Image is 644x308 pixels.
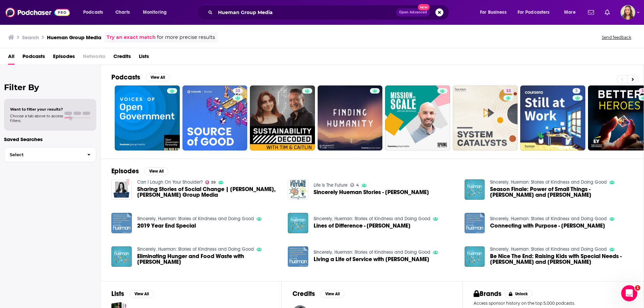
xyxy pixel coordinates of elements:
span: Logged in as adriana.guzman [621,5,635,20]
img: 2019 Year End Special [111,213,132,233]
a: Connecting with Purpose - Susan McPherson [490,223,605,229]
a: 3 [520,85,585,150]
a: 3 [573,88,580,94]
a: ListsView All [111,290,154,298]
span: Be Nice The End: Raising Kids with Special Needs - [PERSON_NAME] and [PERSON_NAME] [490,253,633,265]
a: 23 [233,88,243,94]
a: Sincerely, Hueman: Stories of Kindness and Doing Good [490,216,607,222]
span: New [418,4,430,10]
a: Try an exact match [107,34,156,41]
button: Open AdvancedNew [396,8,430,16]
a: Sincerely, Hueman: Stories of Kindness and Doing Good [314,216,430,222]
button: Select [4,147,96,162]
img: Living a Life of Service with Mike Burns [288,246,308,267]
a: Life Is The Future [314,182,347,188]
img: Season Finale: Power of Small Things - Emma Yang and Kenton Lee [465,179,485,200]
img: Sharing Stories of Social Change | Camille Laurente, Hueman Group Media [111,179,132,200]
div: Search podcasts, credits, & more... [203,5,455,20]
h2: Episodes [111,167,139,175]
a: PodcastsView All [111,73,170,81]
a: EpisodesView All [111,167,168,175]
a: Can I Laugh On Your Shoulder? [137,179,203,185]
button: Send feedback [600,35,633,40]
a: 33 [453,85,518,150]
a: Eliminating Hunger and Food Waste with Jasmine Crowe [137,253,280,265]
img: Sincerely Hueman Stories - Maverick Aquino [288,179,308,200]
a: Credits [113,51,131,65]
span: Connecting with Purpose - [PERSON_NAME] [490,223,605,229]
a: Lists [139,51,149,65]
span: Sincerely Hueman Stories - [PERSON_NAME] [314,189,429,195]
a: Living a Life of Service with Mike Burns [314,256,429,262]
span: Select [4,152,82,157]
a: Sincerely, Hueman: Stories of Kindness and Doing Good [137,246,254,252]
a: Lines of Difference - Michael McKee [314,223,411,229]
span: for more precise results [157,34,215,41]
img: User Profile [621,5,635,20]
iframe: Intercom live chat [621,285,637,301]
span: Living a Life of Service with [PERSON_NAME] [314,256,429,262]
span: Want to filter your results? [10,107,63,112]
span: Choose a tab above to access filters. [10,114,63,123]
a: Season Finale: Power of Small Things - Emma Yang and Kenton Lee [490,186,633,198]
span: 1 [635,285,640,291]
img: Eliminating Hunger and Food Waste with Jasmine Crowe [111,246,132,267]
a: 39 [205,180,216,184]
span: 39 [211,181,216,184]
button: Show profile menu [621,5,635,20]
p: Saved Searches [4,136,96,142]
a: Sincerely, Hueman: Stories of Kindness and Doing Good [490,246,607,252]
button: Unlock [504,290,533,298]
a: 33 [503,88,514,94]
a: Be Nice The End: Raising Kids with Special Needs - Carissa Tozzi and Gena Mann [490,253,633,265]
a: Podcasts [22,51,45,65]
a: Show notifications dropdown [602,7,612,18]
p: Access sponsor history on the top 5,000 podcasts. [474,301,633,306]
span: 3 [575,88,578,95]
span: 23 [235,88,240,95]
span: 4 [356,184,359,187]
button: open menu [138,7,175,18]
button: open menu [78,7,112,18]
h3: Hueman Group Media [47,34,101,41]
span: Charts [115,8,130,17]
a: Podchaser - Follow, Share and Rate Podcasts [5,6,70,19]
img: Lines of Difference - Michael McKee [288,213,308,233]
input: Search podcasts, credits, & more... [215,7,396,18]
button: View All [320,290,344,298]
a: All [8,51,14,65]
span: For Podcasters [518,8,550,17]
span: Season Finale: Power of Small Things - [PERSON_NAME] and [PERSON_NAME] [490,186,633,198]
a: Sincerely, Hueman: Stories of Kindness and Doing Good [490,179,607,185]
a: Sincerely Hueman Stories - Maverick Aquino [314,189,429,195]
button: View All [146,73,170,81]
h2: Podcasts [111,73,140,81]
a: 4 [350,183,359,187]
span: Lines of Difference - [PERSON_NAME] [314,223,411,229]
a: Episodes [53,51,75,65]
button: View All [129,290,154,298]
h2: Brands [474,290,501,298]
h2: Credits [292,290,315,298]
h2: Lists [111,290,124,298]
span: For Business [480,8,506,17]
a: Show notifications dropdown [585,7,597,18]
a: Connecting with Purpose - Susan McPherson [465,213,485,233]
a: 23 [182,85,248,150]
span: Open Advanced [399,11,427,14]
a: Sincerely, Hueman: Stories of Kindness and Doing Good [137,216,254,222]
a: Charts [111,7,134,18]
a: 2019 Year End Special [137,223,196,229]
h2: Filter By [4,82,96,92]
span: More [564,8,576,17]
